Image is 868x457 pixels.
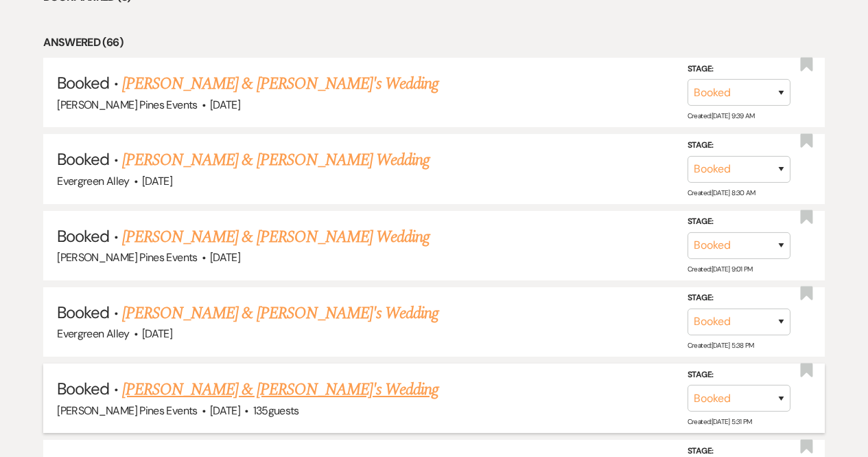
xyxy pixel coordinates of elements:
[122,225,430,249] a: [PERSON_NAME] & [PERSON_NAME] Wedding
[43,34,825,52] li: Answered (66)
[142,326,172,341] span: [DATE]
[210,250,240,265] span: [DATE]
[57,403,197,418] span: [PERSON_NAME] Pines Events
[688,291,790,306] label: Stage:
[688,62,790,77] label: Stage:
[57,148,109,170] span: Booked
[210,98,240,112] span: [DATE]
[688,417,752,426] span: Created: [DATE] 5:31 PM
[57,326,129,341] span: Evergreen Alley
[122,71,439,96] a: [PERSON_NAME] & [PERSON_NAME]'s Wedding
[688,214,790,230] label: Stage:
[57,72,109,93] span: Booked
[122,148,430,172] a: [PERSON_NAME] & [PERSON_NAME] Wedding
[142,174,172,188] span: [DATE]
[688,341,754,350] span: Created: [DATE] 5:38 PM
[688,188,755,197] span: Created: [DATE] 8:30 AM
[253,403,299,418] span: 135 guests
[57,174,129,188] span: Evergreen Alley
[122,301,439,326] a: [PERSON_NAME] & [PERSON_NAME]'s Wedding
[688,265,753,274] span: Created: [DATE] 9:01 PM
[57,378,109,399] span: Booked
[688,111,755,120] span: Created: [DATE] 9:39 AM
[57,225,109,247] span: Booked
[688,138,790,153] label: Stage:
[688,367,790,382] label: Stage:
[57,98,197,112] span: [PERSON_NAME] Pines Events
[57,250,197,265] span: [PERSON_NAME] Pines Events
[210,403,240,418] span: [DATE]
[57,302,109,323] span: Booked
[122,377,439,402] a: [PERSON_NAME] & [PERSON_NAME]'s Wedding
